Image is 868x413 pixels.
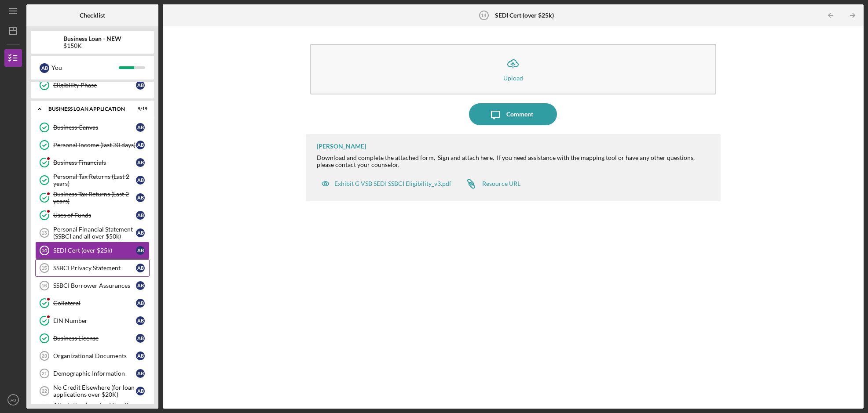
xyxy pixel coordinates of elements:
[136,334,145,343] div: A B
[35,224,150,242] a: 13Personal Financial Statement (SSBCI and all over $50k)AB
[136,211,145,220] div: A B
[35,154,150,171] a: Business FinancialsAB
[136,281,145,290] div: A B
[136,246,145,255] div: A B
[42,353,47,359] tspan: 20
[11,398,16,402] text: AB
[35,206,150,224] a: Uses of FundsAB
[136,228,145,237] div: A B
[41,283,47,288] tspan: 16
[136,158,145,167] div: A B
[42,371,47,376] tspan: 21
[35,330,150,347] a: Business LicenseAB
[41,248,47,253] tspan: 14
[53,191,136,205] div: Business Tax Returns (Last 2 years)
[51,60,119,75] div: You
[136,299,145,308] div: A B
[40,63,49,73] div: A B
[317,175,456,192] button: Exhibit G VSB SEDI SSBCI Eligibility_v3.pdf
[53,264,136,272] div: SSBCI Privacy Statement
[35,189,150,206] a: Business Tax Returns (Last 2 years)AB
[42,388,47,394] tspan: 22
[63,42,121,49] div: $150K
[53,247,136,254] div: SEDI Cert (over $25k)
[503,75,523,81] div: Upload
[53,226,136,240] div: Personal Financial Statement (SSBCI and all over $50k)
[63,35,121,42] b: Business Loan - NEW
[334,180,451,187] div: Exhibit G VSB SEDI SSBCI Eligibility_v3.pdf
[136,81,145,90] div: A B
[506,103,533,125] div: Comment
[35,382,150,400] a: 22No Credit Elsewhere (for loan applications over $20K)AB
[41,230,47,235] tspan: 13
[53,384,136,398] div: No Credit Elsewhere (for loan applications over $20K)
[35,171,150,189] a: Personal Tax Returns (Last 2 years)AB
[481,13,487,18] tspan: 14
[35,347,150,365] a: 20Organizational DocumentsAB
[53,173,136,187] div: Personal Tax Returns (Last 2 years)
[53,82,136,89] div: Eligibility Phase
[136,369,145,378] div: A B
[53,212,136,219] div: Uses of Funds
[35,119,150,136] a: Business CanvasAB
[35,136,150,154] a: Personal Income (last 30 days)AB
[41,265,47,271] tspan: 15
[53,124,136,131] div: Business Canvas
[136,351,145,360] div: A B
[132,106,147,112] div: 9 / 19
[53,282,136,289] div: SSBCI Borrower Assurances
[48,106,125,112] div: BUSINESS LOAN APPLICATION
[310,44,717,94] button: Upload
[35,259,150,277] a: 15SSBCI Privacy StatementAB
[53,159,136,166] div: Business Financials
[53,370,136,377] div: Demographic Information
[136,176,145,185] div: A B
[136,264,145,272] div: A B
[495,12,554,19] b: SEDI Cert (over $25k)
[35,242,150,259] a: 14SEDI Cert (over $25k)AB
[53,317,136,324] div: EIN Number
[35,312,150,330] a: EIN NumberAB
[469,103,557,125] button: Comment
[53,300,136,307] div: Collateral
[317,143,366,150] div: [PERSON_NAME]
[53,352,136,359] div: Organizational Documents
[35,365,150,382] a: 21Demographic InformationAB
[460,175,520,192] a: Resource URL
[482,180,520,187] div: Resource URL
[136,387,145,395] div: A B
[80,12,105,19] b: Checklist
[317,154,712,168] div: Download and complete the attached form. Sign and attach here. If you need assistance with the ma...
[35,277,150,294] a: 16SSBCI Borrower AssurancesAB
[35,76,150,94] a: Eligibility PhaseAB
[35,294,150,312] a: CollateralAB
[136,141,145,149] div: A B
[4,391,22,409] button: AB
[136,193,145,202] div: A B
[136,123,145,132] div: A B
[53,335,136,342] div: Business License
[136,316,145,325] div: A B
[53,141,136,149] div: Personal Income (last 30 days)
